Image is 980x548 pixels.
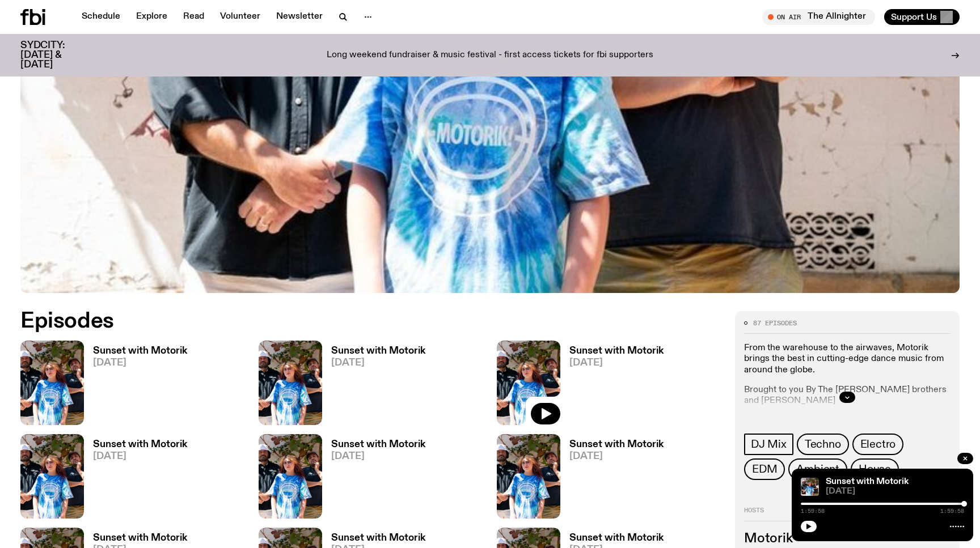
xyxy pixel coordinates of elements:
[84,346,187,425] a: Sunset with Motorik[DATE]
[940,508,964,514] span: 1:59:58
[569,358,664,368] span: [DATE]
[93,440,187,449] h3: Sunset with Motorik
[322,346,425,425] a: Sunset with Motorik[DATE]
[84,440,187,519] a: Sunset with Motorik[DATE]
[796,463,839,475] span: Ambient
[569,440,664,449] h3: Sunset with Motorik
[331,440,425,449] h3: Sunset with Motorik
[75,9,127,25] a: Schedule
[744,458,785,480] a: EDM
[213,9,267,25] a: Volunteer
[331,346,425,356] h3: Sunset with Motorik
[751,438,787,451] span: DJ Mix
[129,9,174,25] a: Explore
[93,533,187,543] h3: Sunset with Motorik
[744,343,951,376] p: From the warehouse to the airwaves, Motorik brings the best in cutting-edge dance music from arou...
[884,9,960,25] button: Support Us
[860,438,896,451] span: Electro
[93,452,187,461] span: [DATE]
[331,358,425,368] span: [DATE]
[753,320,797,326] span: 87 episodes
[797,434,849,455] a: Techno
[851,458,899,480] a: House
[826,487,964,496] span: [DATE]
[327,50,653,61] p: Long weekend fundraiser & music festival - first access tickets for fbi supporters
[859,463,891,475] span: House
[93,346,187,356] h3: Sunset with Motorik
[20,311,642,332] h2: Episodes
[569,452,664,461] span: [DATE]
[20,434,84,519] img: Andrew, Reenie, and Pat stand in a row, smiling at the camera, in dappled light with a vine leafe...
[259,341,322,425] img: Andrew, Reenie, and Pat stand in a row, smiling at the camera, in dappled light with a vine leafe...
[569,346,664,356] h3: Sunset with Motorik
[93,358,187,368] span: [DATE]
[560,440,664,519] a: Sunset with Motorik[DATE]
[744,507,951,521] h2: Hosts
[269,9,330,25] a: Newsletter
[497,434,560,519] img: Andrew, Reenie, and Pat stand in a row, smiling at the camera, in dappled light with a vine leafe...
[20,41,93,70] h3: SYDCITY: [DATE] & [DATE]
[788,458,847,480] a: Ambient
[331,452,425,461] span: [DATE]
[176,9,211,25] a: Read
[752,463,777,475] span: EDM
[569,533,664,543] h3: Sunset with Motorik
[852,434,904,455] a: Electro
[826,477,909,486] a: Sunset with Motorik
[259,434,322,519] img: Andrew, Reenie, and Pat stand in a row, smiling at the camera, in dappled light with a vine leafe...
[891,12,937,22] span: Support Us
[744,533,951,545] h3: Motorik
[744,434,793,455] a: DJ Mix
[322,440,425,519] a: Sunset with Motorik[DATE]
[762,9,875,25] button: On AirThe Allnighter
[801,508,825,514] span: 1:59:58
[331,533,425,543] h3: Sunset with Motorik
[20,341,84,425] img: Andrew, Reenie, and Pat stand in a row, smiling at the camera, in dappled light with a vine leafe...
[805,438,841,451] span: Techno
[801,478,819,496] img: Andrew, Reenie, and Pat stand in a row, smiling at the camera, in dappled light with a vine leafe...
[560,346,664,425] a: Sunset with Motorik[DATE]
